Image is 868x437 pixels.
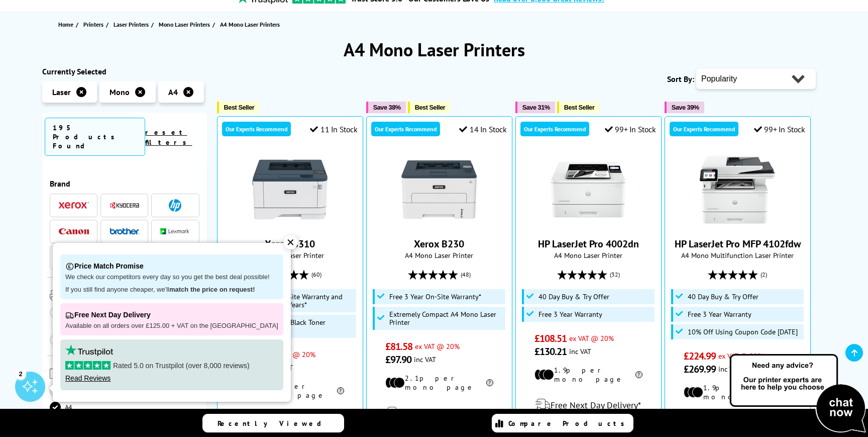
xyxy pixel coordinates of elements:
[59,202,89,209] img: Xerox
[688,293,758,301] span: 40 Day Buy & Try Offer
[114,19,151,30] a: Laser Printers
[83,19,103,30] span: Printers
[534,345,567,358] span: £130.21
[700,152,775,227] img: HP LaserJet Pro MFP 4102fdw
[110,225,140,238] a: Brother
[114,19,149,30] span: Laser Printers
[65,308,278,322] p: Free Next Day Delivery
[538,237,639,250] a: HP LaserJet Pro 4002dn
[160,225,190,238] a: Lexmark
[700,219,775,229] a: HP LaserJet Pro MFP 4102fdw
[688,310,751,318] span: Free 3 Year Warranty
[110,228,140,235] img: Brother
[520,122,589,136] div: Our Experts Recommend
[684,349,716,363] span: £224.99
[569,346,591,356] span: inc VAT
[50,179,199,189] span: Brand
[222,122,291,136] div: Our Experts Recommend
[65,259,278,273] p: Price Match Promise
[564,104,595,111] span: Best Seller
[252,152,328,227] img: Xerox B310
[667,74,694,84] span: Sort By:
[310,124,357,134] div: 11 In Stock
[284,235,298,249] div: ✕
[551,219,626,229] a: HP LaserJet Pro 4002dn
[672,104,699,111] span: Save 39%
[50,334,159,345] a: Multifunction
[265,237,315,250] a: Xerox B310
[42,38,826,61] h1: A4 Mono Laser Printers
[538,310,602,318] span: Free 3 Year Warranty
[366,102,406,113] button: Save 38%
[110,202,140,209] img: Kyocera
[159,19,212,30] a: Mono Laser Printers
[385,340,413,353] span: £81.58
[372,399,507,427] div: modal_delivery
[160,199,190,212] a: HP
[83,19,106,30] a: Printers
[459,124,506,134] div: 14 In Stock
[58,19,76,30] a: Home
[371,122,440,136] div: Our Experts Recommend
[372,250,507,260] span: A4 Mono Laser Printer
[65,361,278,370] p: Rated 5.0 on Trustpilot (over 8,000 reviews)
[45,118,145,156] span: 195 Products Found
[15,368,26,379] div: 2
[240,318,354,334] span: Ships with 2.5k Black Toner Cartridge*
[385,353,412,366] span: £97.90
[169,199,181,212] img: HP
[145,128,192,147] a: reset filters
[59,225,89,238] a: Canon
[252,219,328,229] a: Xerox B310
[240,293,354,309] span: Free 3 Year On-Site Warranty and Extend up to 5 Years*
[415,104,446,111] span: Best Seller
[551,152,626,227] img: HP LaserJet Pro 4002dn
[202,414,344,432] a: Recently Viewed
[65,286,278,294] p: If you still find anyone cheaper, we'll
[684,363,716,376] span: £269.99
[508,419,630,428] span: Compare Products
[50,369,57,379] img: Printer Size
[159,19,210,30] span: Mono Laser Printers
[50,402,125,413] a: A4
[718,351,763,361] span: ex VAT @ 20%
[218,419,332,428] span: Recently Viewed
[65,361,111,370] img: stars-5.svg
[168,87,178,97] span: A4
[52,87,71,97] span: Laser
[414,355,436,364] span: inc VAT
[401,219,477,229] a: Xerox B230
[65,344,113,356] img: trustpilot rating
[65,322,278,330] p: Available on all orders over £125.00 + VAT on the [GEOGRAPHIC_DATA]
[65,374,111,382] a: Read Reviews
[605,124,656,134] div: 99+ In Stock
[761,265,767,284] span: (2)
[169,286,255,293] strong: match the price on request!
[534,332,567,345] span: £108.51
[42,66,207,76] div: Currently Selected
[110,199,140,212] a: Kyocera
[538,293,609,301] span: 40 Day Buy & Try Offer
[50,307,125,329] a: Print Only
[110,87,130,97] span: Mono
[59,199,89,212] a: Xerox
[754,124,805,134] div: 99+ In Stock
[414,237,464,250] a: Xerox B230
[401,152,477,227] img: Xerox B230
[65,273,278,282] p: We check our competitors every day so you get the best deal possible!
[217,102,260,113] button: Best Seller
[492,414,633,432] a: Compare Products
[271,349,315,359] span: ex VAT @ 20%
[534,366,642,384] li: 1.9p per mono page
[670,122,738,136] div: Our Experts Recommend
[718,364,740,374] span: inc VAT
[675,237,801,250] a: HP LaserJet Pro MFP 4102fdw
[515,102,555,113] button: Save 31%
[223,407,358,435] div: modal_delivery
[59,228,89,235] img: Canon
[389,310,503,326] span: Extremely Compact A4 Mono Laser Printer
[224,104,255,111] span: Best Seller
[415,341,460,351] span: ex VAT @ 20%
[311,265,321,284] span: (60)
[50,290,60,300] img: Category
